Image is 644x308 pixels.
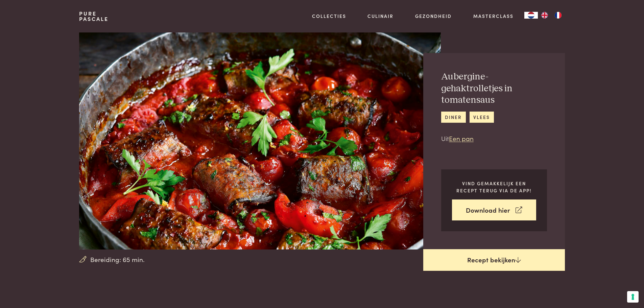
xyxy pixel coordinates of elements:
[449,134,474,143] a: Een pan
[423,249,565,271] a: Recept bekijken
[524,12,538,19] a: NL
[538,12,551,19] a: EN
[79,11,109,22] a: PurePascale
[524,12,538,19] div: Language
[415,13,452,20] a: Gezondheid
[312,13,346,20] a: Collecties
[441,134,547,143] p: Uit
[452,180,536,194] p: Vind gemakkelijk een recept terug via de app!
[90,255,145,264] span: Bereiding: 65 min.
[473,13,514,20] a: Masterclass
[441,71,547,106] h2: Aubergine-gehaktrolletjes in tomatensaus
[79,32,440,250] img: Aubergine-gehaktrolletjes in tomatensaus
[551,12,565,19] a: FR
[452,199,536,221] a: Download hier
[627,291,639,303] button: Uw voorkeuren voor toestemming voor trackingtechnologieën
[441,112,466,123] a: diner
[470,112,494,123] a: vlees
[524,12,565,19] aside: Language selected: Nederlands
[538,12,565,19] ul: Language list
[367,13,393,20] a: Culinair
